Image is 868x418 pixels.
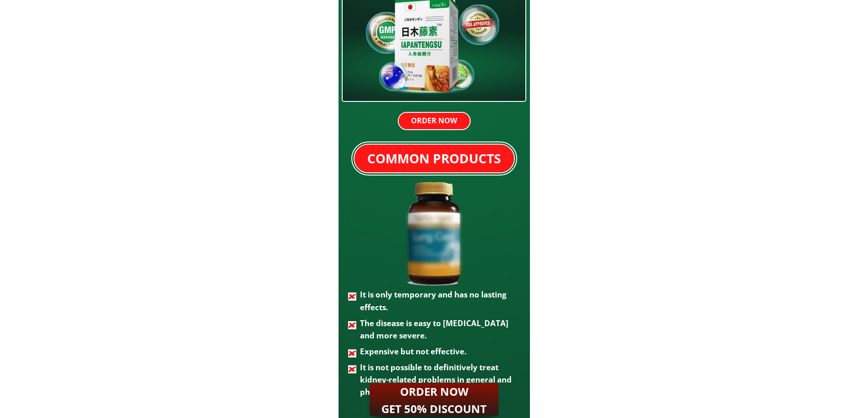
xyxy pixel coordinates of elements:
h2: ORDER NOW GET 50% DISCOUNT [376,383,492,418]
span: It is only temporary and has no lasting effects. [360,289,507,312]
span: It is not possible to definitively treat kidney-related problems in general and physiology in par... [360,362,512,397]
span: Expensive but not effective. [360,346,467,357]
span: The disease is easy to [MEDICAL_DATA] and more severe. [360,318,508,341]
p: ORDER NOW [399,113,470,129]
p: COMMON PRODUCTS [354,145,514,172]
